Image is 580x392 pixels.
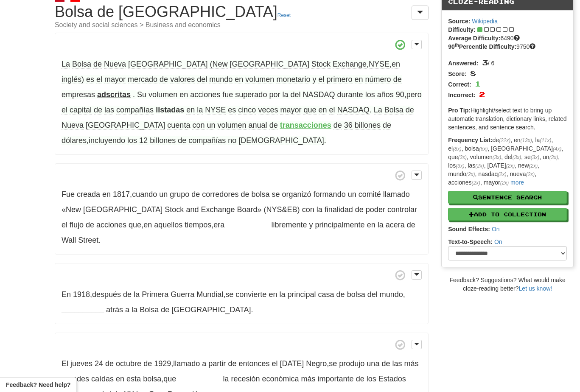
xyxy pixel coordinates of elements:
[128,60,207,69] span: [GEOGRAPHIC_DATA]
[132,305,137,314] span: la
[134,290,140,299] span: la
[140,305,159,314] span: Bolsa
[159,190,168,199] span: un
[62,90,422,115] span: ,
[540,137,551,143] em: (11x)
[337,90,363,99] span: durante
[366,205,385,214] span: poder
[466,171,475,177] em: (2x)
[494,238,502,245] a: On
[448,70,467,77] strong: Score:
[62,90,95,99] span: empresas
[407,221,415,229] span: de
[325,205,353,214] span: finalidad
[210,60,227,69] span: (New
[269,290,277,299] span: en
[186,205,199,214] span: and
[367,359,379,368] span: una
[448,60,479,67] strong: Answered:
[458,154,467,160] em: (3x)
[91,375,114,383] span: caídas
[553,146,561,152] em: (4x)
[125,305,129,314] span: a
[393,75,402,84] span: de
[380,290,403,299] span: mundo
[404,359,419,368] span: más
[191,190,200,199] span: de
[272,359,278,368] span: el
[238,136,324,145] span: [DEMOGRAPHIC_DATA]
[406,90,422,99] span: pero
[171,290,194,299] span: Guerra
[154,221,182,229] span: aquellos
[479,90,485,99] span: 2
[62,205,81,214] span: «New
[336,290,345,299] span: de
[318,375,354,383] span: importante
[499,137,510,143] em: (22x)
[510,179,524,186] a: more
[123,290,132,299] span: de
[62,75,84,84] span: inglés)
[104,60,126,69] span: Nueva
[222,90,233,99] span: fue
[142,290,168,299] span: Primera
[280,121,331,129] strong: transacciones
[365,75,391,84] span: número
[170,75,195,84] span: valores
[339,359,364,368] span: produjo
[72,60,91,69] span: Bolsa
[228,136,236,145] span: no
[277,12,291,18] a: Reset
[355,75,363,84] span: en
[264,205,300,214] span: (NYS&EB)
[356,375,364,383] span: de
[355,121,381,130] span: billones
[116,106,154,115] span: compañías
[205,106,226,115] span: NYSE
[62,236,76,244] span: Wall
[127,136,137,145] span: los
[314,190,346,199] span: formando
[150,136,176,145] span: billones
[383,190,410,199] span: llamado
[369,60,389,69] span: NYSE
[238,359,269,368] span: entonces
[377,90,394,99] span: años
[62,136,87,145] span: dólares
[282,90,288,99] span: la
[178,375,221,383] strong: __________
[97,90,131,99] strong: adscritas
[344,121,353,130] span: 36
[227,221,269,229] strong: __________
[171,305,251,314] span: [GEOGRAPHIC_DATA]
[170,190,189,199] span: grupo
[384,106,403,115] span: Bolsa
[245,75,274,84] span: volumen
[197,106,203,115] span: la
[367,221,375,229] span: en
[86,75,94,84] span: es
[348,190,356,199] span: un
[70,221,84,229] span: flujo
[62,359,419,383] span: , , ,
[472,18,498,25] a: Wikipedia
[62,375,89,383] span: grandes
[225,290,233,299] span: se
[62,190,417,229] span: , , ,
[116,359,141,368] span: octubre
[106,305,253,314] span: .
[290,90,300,99] span: del
[448,136,567,187] p: de , en , la , el , bolsa , [GEOGRAPHIC_DATA] , que , volumen , del , se , un , los , las , [DATE...
[86,221,94,229] span: de
[317,205,322,214] span: la
[62,290,405,299] span: , , ,
[196,290,223,299] span: Mundial
[179,90,188,99] span: en
[178,136,186,145] span: de
[392,359,402,368] span: las
[280,106,301,115] span: mayor
[347,290,365,299] span: bolsa
[269,90,280,99] span: por
[143,375,161,383] span: bolsa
